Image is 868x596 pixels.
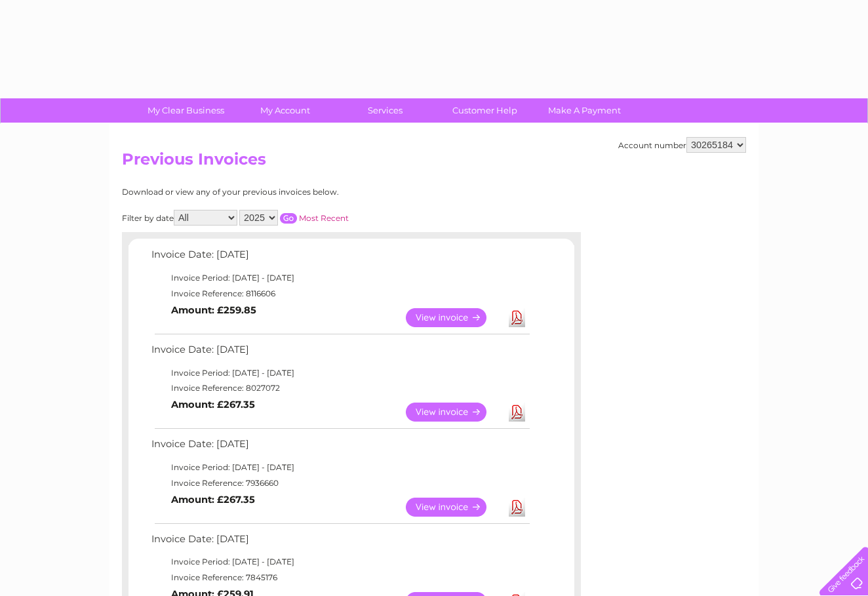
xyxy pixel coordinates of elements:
[406,308,502,327] a: View
[148,270,532,286] td: Invoice Period: [DATE] - [DATE]
[171,304,256,316] b: Amount: £259.85
[148,570,532,586] td: Invoice Reference: 7845176
[148,286,532,302] td: Invoice Reference: 8116606
[148,380,532,396] td: Invoice Reference: 8027072
[406,498,502,517] a: View
[122,188,466,197] div: Download or view any of your previous invoices below.
[509,498,525,517] a: Download
[231,98,340,123] a: My Account
[148,475,532,491] td: Invoice Reference: 7936660
[509,403,525,422] a: Download
[148,365,532,381] td: Invoice Period: [DATE] - [DATE]
[148,435,532,460] td: Invoice Date: [DATE]
[171,494,255,506] b: Amount: £267.35
[406,403,502,422] a: View
[331,98,439,123] a: Services
[122,210,466,226] div: Filter by date
[122,150,746,175] h2: Previous Invoices
[509,308,525,327] a: Download
[148,246,532,270] td: Invoice Date: [DATE]
[148,530,532,555] td: Invoice Date: [DATE]
[148,554,532,570] td: Invoice Period: [DATE] - [DATE]
[132,98,240,123] a: My Clear Business
[530,98,639,123] a: Make A Payment
[618,137,746,153] div: Account number
[299,213,349,223] a: Most Recent
[148,460,532,475] td: Invoice Period: [DATE] - [DATE]
[431,98,539,123] a: Customer Help
[148,341,532,365] td: Invoice Date: [DATE]
[171,399,255,410] b: Amount: £267.35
